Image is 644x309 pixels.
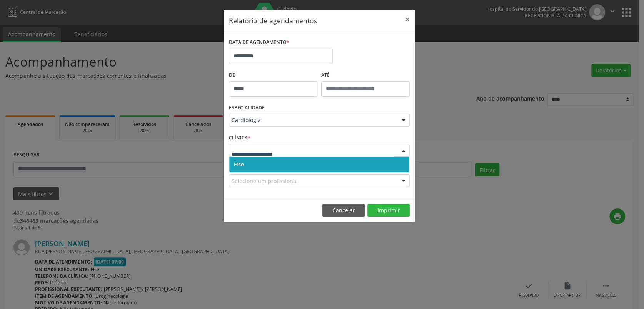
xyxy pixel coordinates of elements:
label: DATA DE AGENDAMENTO [229,37,289,49]
button: Close [400,10,415,29]
h5: Relatório de agendamentos [229,15,317,25]
label: De [229,69,317,81]
label: ESPECIALIDADE [229,102,265,114]
label: CLÍNICA [229,132,250,144]
label: ATÉ [321,69,410,81]
button: Cancelar [322,204,365,217]
span: Hse [234,161,244,168]
button: Imprimir [367,204,410,217]
span: Cardiologia [232,116,394,124]
span: Selecione um profissional [232,177,298,185]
